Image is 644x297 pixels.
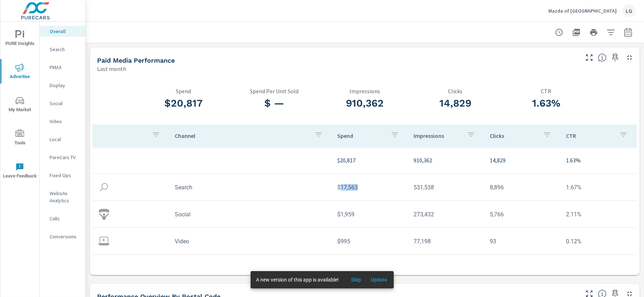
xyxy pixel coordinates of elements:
p: Fixed Ops [50,172,79,179]
span: Advertise [3,63,37,81]
td: $1,959 [332,205,408,224]
button: "Export Report to PDF" [569,25,584,40]
p: Video [50,118,79,125]
div: LG [622,4,635,17]
img: icon-search.svg [99,182,109,193]
p: Impressions [319,88,410,94]
div: PureCars TV [40,152,85,163]
p: Overall [50,28,79,35]
p: Website Analytics [50,190,79,204]
p: Search [50,46,79,53]
p: 910,362 [414,156,478,165]
p: PureCars TV [50,154,79,161]
span: Save this to your personalized report [609,52,621,63]
p: Mazda of [GEOGRAPHIC_DATA] [548,8,617,14]
td: 531,538 [408,178,484,197]
p: 14,829 [490,156,554,165]
div: Display [40,80,85,91]
img: icon-social.svg [99,209,109,220]
span: A new version of this app is available! [256,277,339,283]
button: Select Date Range [621,25,635,40]
div: Search [40,44,85,55]
td: 8,896 [484,178,560,197]
button: Minimize Widget [624,52,635,63]
div: Conversions [40,231,85,242]
span: Understand performance metrics over the selected time range. [598,53,607,62]
button: Make Fullscreen [584,52,595,63]
p: Social [50,100,79,107]
img: icon-video.svg [99,236,109,247]
p: CTR [566,132,613,139]
div: Website Analytics [40,188,85,206]
td: Display [169,259,332,278]
td: $995 [332,232,408,251]
p: $20,817 [337,156,402,165]
span: PURE Insights [3,30,37,48]
td: 28,194 [408,259,484,278]
div: Video [40,116,85,127]
div: PMAX [40,62,85,73]
span: Leave Feedback [3,163,37,180]
button: Apply Filters [604,25,618,40]
p: Calls [50,215,79,222]
div: Local [40,134,85,145]
td: Social [169,205,332,224]
td: Search [169,178,332,197]
div: Overall [40,26,85,37]
p: Conversions [50,233,79,240]
h3: $20,817 [138,97,229,109]
p: Spend Per Unit Sold [229,88,319,94]
td: Video [169,232,332,251]
div: nav menu [0,22,39,187]
p: Impressions [414,132,461,139]
div: Fixed Ops [40,170,85,181]
h3: 14,829 [410,97,501,109]
button: Update [368,274,391,285]
h5: Paid Media Performance [97,57,175,64]
h3: $ — [229,97,319,109]
span: Skip [348,276,365,283]
td: 273,432 [408,205,484,224]
p: PMAX [50,64,79,71]
span: Tools [3,130,37,147]
div: Social [40,98,85,109]
p: 1.63% [566,156,631,165]
td: 77,198 [408,232,484,251]
td: 5,766 [484,205,560,224]
td: 0.26% [560,259,636,278]
td: 2.11% [560,205,636,224]
td: $17,563 [332,178,408,197]
button: Skip [345,274,368,285]
td: 93 [484,232,560,251]
p: Last month [97,64,126,73]
td: 74 [484,259,560,278]
p: Clicks [490,132,537,139]
span: My Market [3,96,37,114]
button: Print Report [586,25,601,40]
p: Clicks [410,88,501,94]
td: $300 [332,259,408,278]
h3: 1.63% [501,97,592,109]
div: Calls [40,213,85,224]
p: Display [50,82,79,89]
p: Spend [337,132,385,139]
p: Local [50,136,79,143]
span: Update [371,276,388,283]
td: 1.67% [560,178,636,197]
p: Channel [175,132,309,139]
td: 0.12% [560,232,636,251]
p: CTR [501,88,592,94]
h3: 910,362 [319,97,410,109]
p: Spend [138,88,229,94]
